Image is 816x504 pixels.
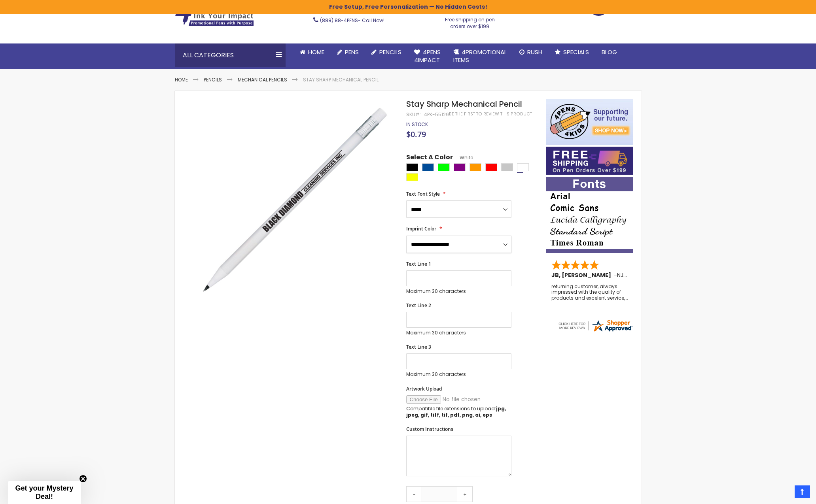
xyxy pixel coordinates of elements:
a: 4PROMOTIONALITEMS [447,43,513,69]
button: Close teaser [79,475,87,483]
span: Custom Instructions [406,426,453,432]
img: Free shipping on orders over $199 [546,147,633,175]
a: - [406,486,422,502]
img: 4pens 4 kids [546,99,633,145]
a: Home [293,43,331,61]
a: Be the first to review this product [449,111,532,117]
p: Maximum 30 characters [406,330,511,336]
a: Pencils [204,76,222,83]
span: $0.79 [406,129,426,140]
a: Rush [513,43,549,61]
span: Specials [563,48,589,56]
span: Text Font Style [406,191,440,197]
span: Artwork Upload [406,385,442,392]
div: Silver [501,163,513,171]
p: Maximum 30 characters [406,371,511,378]
div: Yellow [406,173,418,181]
p: Maximum 30 characters [406,288,511,294]
div: Free shipping on pen orders over $199 [437,13,503,29]
a: + [457,486,473,502]
div: White [517,163,529,171]
span: JB, [PERSON_NAME] [551,271,614,279]
a: 4pens.com certificate URL [557,328,633,334]
a: 4Pens4impact [408,43,447,69]
div: returning customer, always impressed with the quality of products and excelent service, will retu... [551,284,628,301]
span: Text Line 1 [406,260,431,267]
div: Get your Mystery Deal!Close teaser [8,481,81,504]
span: 4PROMOTIONAL ITEMS [453,48,507,64]
div: Availability [406,121,428,128]
div: Lime Green [438,163,450,171]
span: Text Line 3 [406,344,431,350]
a: Pencils [365,43,408,61]
span: Get your Mystery Deal! [15,484,73,500]
a: Pens [331,43,365,61]
p: Compatible file extensions to upload: [406,406,511,418]
span: - Call Now! [320,17,384,24]
strong: jpg, jpeg, gif, tiff, tif, pdf, png, ai, eps [406,405,506,418]
span: 4Pens 4impact [414,48,441,64]
a: (888) 88-4PENS [320,17,358,24]
span: Pencils [379,48,401,56]
span: Rush [527,48,542,56]
a: Home [175,76,188,83]
span: Text Line 2 [406,302,431,309]
div: Orange [470,163,481,171]
div: 4PK-55129 [424,111,449,118]
li: Stay Sharp Mechanical Pencil [303,77,379,83]
span: - , [614,271,683,279]
span: Select A Color [406,153,453,164]
strong: SKU [406,111,421,118]
a: Mechanical Pencils [238,76,287,83]
img: white-stay-sharp-mechanical-pencil-55129_1.jpg [190,98,396,303]
div: All Categories [175,43,286,67]
a: Specials [549,43,595,61]
span: Blog [602,48,617,56]
span: White [453,154,473,161]
img: 4pens.com widget logo [557,319,633,333]
span: Imprint Color [406,225,436,232]
div: Red [485,163,497,171]
span: Stay Sharp Mechanical Pencil [406,98,522,109]
div: Black [406,163,418,171]
img: font-personalization-examples [546,177,633,253]
span: NJ [617,271,627,279]
span: Pens [345,48,359,56]
div: Purple [454,163,466,171]
span: Home [308,48,324,56]
a: Blog [595,43,623,61]
span: In stock [406,121,428,128]
a: Top [795,485,810,498]
div: Dark Blue [422,163,434,171]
